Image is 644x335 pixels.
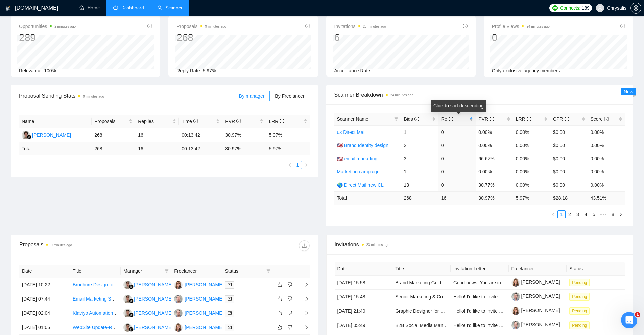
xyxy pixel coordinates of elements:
img: TC [174,295,183,303]
img: RG [123,295,132,303]
li: Previous Page [549,210,557,218]
span: Proposal Sending Stats [19,92,234,100]
button: left [549,210,557,218]
img: c19Ljgwsb3oUKtwS_YP2TXDXO4gLHL33eqdsf0bV9MuHSVLBTISjDt_OYhwkjUKufC [511,321,520,329]
img: c19Ljgwsb3oUKtwS_YP2TXDXO4gLHL33eqdsf0bV9MuHSVLBTISjDt_OYhwkjUKufC [511,292,520,301]
td: [DATE] 10:22 [19,278,70,292]
a: Senior Marketing & Communications Manager - Leading Logistics Company [395,294,554,300]
div: 268 [176,31,226,44]
td: Total [334,191,401,205]
span: PVR [225,119,241,124]
span: dashboard [113,5,118,10]
td: 00:13:42 [179,142,222,155]
img: TC [174,309,183,317]
div: 0 [492,31,550,44]
a: Pending [569,294,592,299]
th: Freelancer [171,265,222,278]
img: c1UOPUNK0oAB1jxQqs826EdTZgrP9Q4UA5z9hGDm4X2GISaKj8Q7-3Rw8m0nqBtSTS [511,278,520,287]
span: mail [228,283,232,287]
span: mail [228,325,232,329]
span: Dashboard [121,5,144,11]
span: info-circle [527,117,531,121]
a: setting [630,5,641,11]
td: 1 [401,165,438,178]
span: filter [165,269,169,273]
td: Total [19,142,92,155]
button: like [276,323,284,331]
td: $0.00 [550,178,588,191]
a: Pending [569,322,592,328]
td: B2B Social Media Manager Needed for Strategic Engagement [392,318,451,332]
span: CPR [553,116,569,122]
div: Click to sort descending [431,100,486,112]
img: logo [6,3,10,14]
span: info-circle [565,117,569,121]
span: like [278,310,282,316]
button: setting [630,3,641,14]
span: dislike [288,325,292,330]
img: RG [22,131,30,139]
td: 0 [438,178,476,191]
td: 0.00% [513,139,550,152]
a: Email Marketing Specialist for Brevo Welcome Journeys [73,296,190,302]
span: like [278,282,282,287]
a: RG[PERSON_NAME] [123,282,173,287]
span: setting [631,5,641,11]
td: Klaviyo Automation Specialist Needed [70,306,121,320]
time: 9 minutes ago [51,243,72,247]
button: dislike [286,295,294,303]
th: Date [335,262,393,276]
img: RG [123,309,132,317]
img: gigradar-bm.png [129,284,134,289]
span: Pending [569,321,590,329]
span: Invitations [335,240,625,249]
a: Graphic Designer for Evergreen Sale Ads [395,308,482,314]
span: like [278,325,282,330]
span: filter [163,266,170,276]
li: Previous Page [286,161,294,169]
a: 2 [566,211,573,218]
time: 9 minutes ago [205,25,226,28]
span: info-circle [280,119,284,123]
li: Next Page [302,161,310,169]
time: 23 minutes ago [363,25,386,28]
a: [PERSON_NAME] [511,308,560,313]
td: 0.00% [476,125,513,139]
th: Manager [121,265,171,278]
span: Replies [138,118,171,125]
td: $ 28.18 [550,191,588,205]
td: 00:13:42 [179,128,222,142]
span: right [299,282,309,287]
a: 1 [294,161,302,169]
a: RG[PERSON_NAME] [123,324,173,330]
span: Scanner Name [337,116,368,122]
td: 3 [401,152,438,165]
span: filter [266,269,270,273]
span: info-circle [414,117,419,121]
span: Pending [569,307,590,315]
span: LRR [269,119,284,124]
a: [PERSON_NAME] [511,322,560,327]
div: [PERSON_NAME] [134,309,173,317]
td: 2 [401,139,438,152]
td: 0.00% [513,165,550,178]
span: Manager [123,267,162,275]
span: Pending [569,293,590,301]
img: T [174,323,183,332]
td: Email Marketing Specialist for Brevo Welcome Journeys [70,292,121,306]
a: B2B Social Media Manager Needed for Strategic Engagement [395,322,525,328]
td: 0.00% [513,178,550,191]
td: Senior Marketing & Communications Manager - Leading Logistics Company [392,290,451,304]
td: 30.77% [476,178,513,191]
div: [PERSON_NAME] [32,131,71,139]
td: Brochure Design for Dental Laboratory [70,278,121,292]
td: $0.00 [550,165,588,178]
span: info-circle [147,24,152,28]
td: 5.97% [266,128,310,142]
button: right [302,161,310,169]
td: [DATE] 01:05 [19,320,70,335]
span: mail [228,297,232,301]
span: Time [182,119,198,124]
button: like [276,309,284,317]
button: like [276,295,284,303]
